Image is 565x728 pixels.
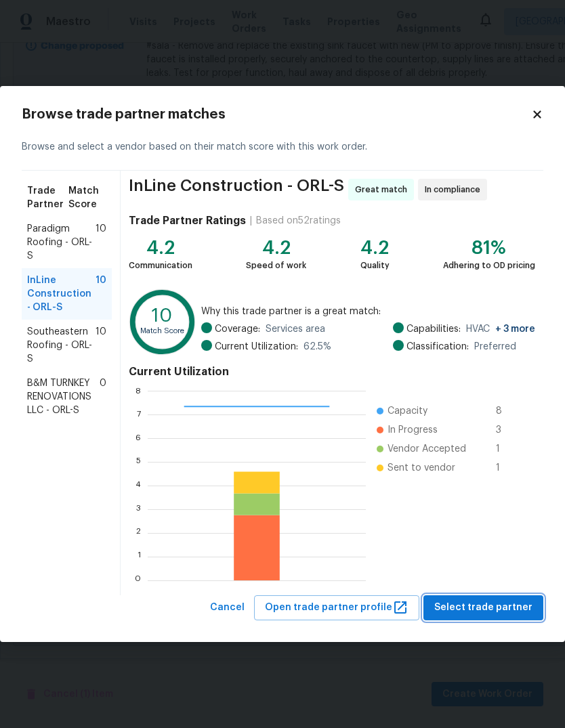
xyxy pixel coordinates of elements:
[152,307,172,326] text: 10
[355,183,413,196] span: Great match
[129,214,246,228] h4: Trade Partner Ratings
[406,322,461,336] span: Capabilities:
[304,340,331,354] span: 62.5 %
[135,481,141,490] text: 4
[466,322,535,336] span: HVAC
[495,324,535,334] span: + 3 more
[388,461,455,475] span: Sent to vendor
[246,214,256,228] div: |
[266,322,325,336] span: Services area
[425,183,486,196] span: In compliance
[138,553,141,561] text: 1
[496,423,518,437] span: 3
[129,365,535,379] h4: Current Utilization
[22,124,543,171] div: Browse and select a vendor based on their match score with this work order.
[388,423,438,437] span: In Progress
[406,340,469,354] span: Classification:
[22,108,531,121] h2: Browse trade partner matches
[434,599,532,616] span: Select trade partner
[137,410,141,419] text: 7
[360,241,390,255] div: 4.2
[27,274,96,314] span: InLine Construction - ORL-S
[129,179,344,200] span: InLine Construction - ORL-S
[96,274,106,314] span: 10
[135,434,141,442] text: 6
[27,377,100,417] span: B&M TURNKEY RENOVATIONS LLC - ORL-S
[129,241,192,255] div: 4.2
[360,259,390,272] div: Quality
[215,322,260,336] span: Coverage:
[210,599,245,616] span: Cancel
[135,576,141,584] text: 0
[136,529,141,537] text: 2
[423,595,543,620] button: Select trade partner
[443,259,535,272] div: Adhering to OD pricing
[140,327,184,335] text: Match Score
[27,184,68,211] span: Trade Partner
[27,325,96,366] span: Southeastern Roofing - ORL-S
[136,458,141,466] text: 5
[474,340,516,354] span: Preferred
[129,259,192,272] div: Communication
[265,599,409,616] span: Open trade partner profile
[136,505,141,513] text: 3
[443,241,535,255] div: 81%
[27,222,96,263] span: Paradigm Roofing - ORL-S
[388,442,466,456] span: Vendor Accepted
[496,404,518,418] span: 8
[135,387,141,395] text: 8
[388,404,427,418] span: Capacity
[246,259,306,272] div: Speed of work
[68,184,106,211] span: Match Score
[96,222,106,263] span: 10
[215,340,298,354] span: Current Utilization:
[205,595,250,620] button: Cancel
[254,595,419,620] button: Open trade partner profile
[246,241,306,255] div: 4.2
[256,214,341,228] div: Based on 52 ratings
[496,442,518,456] span: 1
[100,377,106,417] span: 0
[496,461,518,475] span: 1
[201,305,535,318] span: Why this trade partner is a great match:
[96,325,106,366] span: 10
